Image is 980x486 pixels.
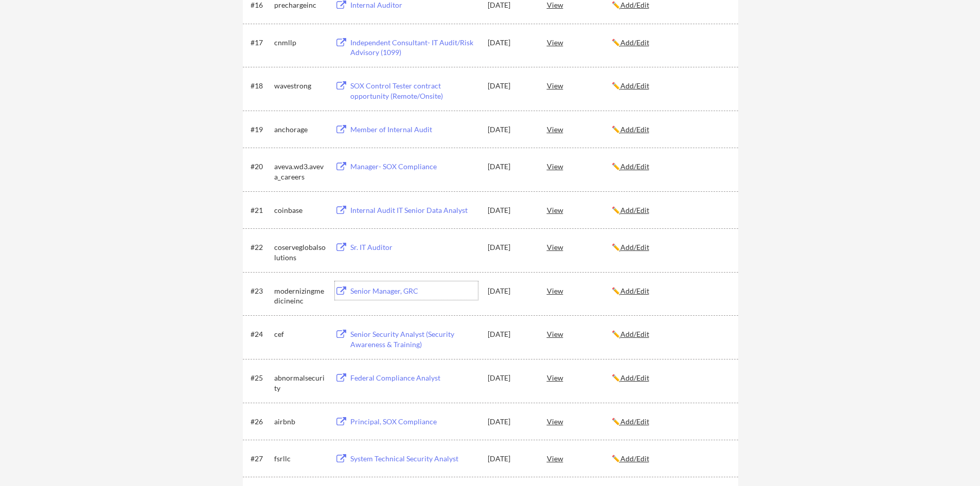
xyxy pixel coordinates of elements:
[488,286,533,296] div: [DATE]
[612,38,729,48] div: ✏️
[612,81,729,91] div: ✏️
[251,373,271,383] div: #25
[274,205,326,215] div: coinbase
[350,242,478,253] div: Sr. IT Auditor
[620,162,649,171] u: Add/Edit
[620,81,649,90] u: Add/Edit
[350,38,478,58] div: Independent Consultant- IT Audit/Risk Advisory (1099)
[547,281,612,300] div: View
[488,81,533,91] div: [DATE]
[612,205,729,215] div: ✏️
[547,368,612,387] div: View
[620,330,649,338] u: Add/Edit
[350,373,478,383] div: Federal Compliance Analyst
[274,373,326,393] div: abnormalsecurity
[251,205,271,215] div: #21
[274,242,326,262] div: coserveglobalsolutions
[488,161,533,172] div: [DATE]
[488,329,533,339] div: [DATE]
[274,329,326,339] div: cef
[547,33,612,51] div: View
[620,454,649,463] u: Add/Edit
[251,124,271,135] div: #19
[488,38,533,48] div: [DATE]
[547,449,612,467] div: View
[612,124,729,135] div: ✏️
[274,38,326,48] div: cnmllp
[612,454,729,464] div: ✏️
[251,242,271,253] div: #22
[620,38,649,47] u: Add/Edit
[251,286,271,296] div: #23
[350,286,478,296] div: Senior Manager, GRC
[547,238,612,256] div: View
[350,417,478,427] div: Principal, SOX Compliance
[274,124,326,135] div: anchorage
[350,124,478,135] div: Member of Internal Audit
[488,373,533,383] div: [DATE]
[620,243,649,251] u: Add/Edit
[620,125,649,134] u: Add/Edit
[251,454,271,464] div: #27
[612,161,729,172] div: ✏️
[251,81,271,91] div: #18
[251,161,271,172] div: #20
[251,329,271,339] div: #24
[547,157,612,175] div: View
[547,76,612,95] div: View
[350,454,478,464] div: System Technical Security Analyst
[251,417,271,427] div: #26
[620,417,649,426] u: Add/Edit
[488,417,533,427] div: [DATE]
[612,329,729,339] div: ✏️
[488,205,533,215] div: [DATE]
[274,454,326,464] div: fsrllc
[488,124,533,135] div: [DATE]
[274,161,326,182] div: aveva.wd3.aveva_careers
[350,205,478,215] div: Internal Audit IT Senior Data Analyst
[612,242,729,253] div: ✏️
[350,161,478,172] div: Manager- SOX Compliance
[488,454,533,464] div: [DATE]
[620,373,649,382] u: Add/Edit
[251,38,271,48] div: #17
[620,1,649,9] u: Add/Edit
[274,286,326,306] div: modernizingmedicineinc
[350,81,478,101] div: SOX Control Tester contract opportunity (Remote/Onsite)
[612,286,729,296] div: ✏️
[350,329,478,349] div: Senior Security Analyst (Security Awareness & Training)
[274,81,326,91] div: wavestrong
[547,120,612,138] div: View
[620,286,649,295] u: Add/Edit
[547,412,612,430] div: View
[547,201,612,219] div: View
[620,206,649,214] u: Add/Edit
[547,325,612,343] div: View
[488,242,533,253] div: [DATE]
[274,417,326,427] div: airbnb
[612,373,729,383] div: ✏️
[612,417,729,427] div: ✏️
